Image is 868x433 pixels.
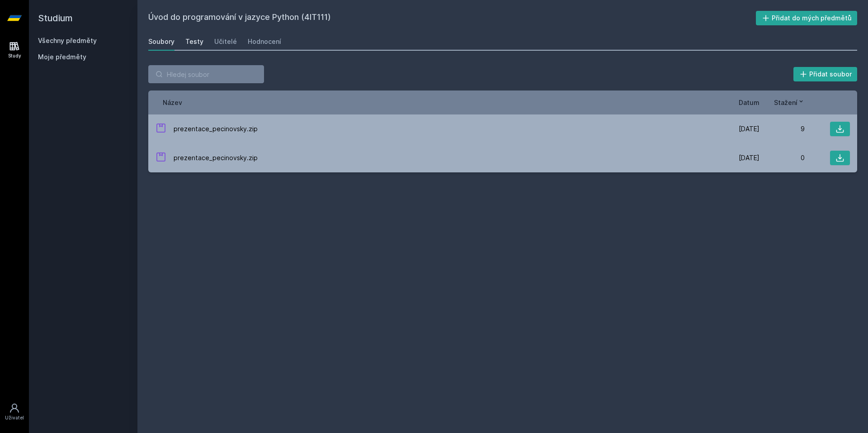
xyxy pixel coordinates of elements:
span: [DATE] [739,124,759,133]
div: Study [8,52,21,59]
a: Soubory [148,33,175,51]
a: Hodnocení [248,33,281,51]
a: Testy [185,33,203,51]
a: Study [2,36,27,64]
div: 0 [759,153,805,162]
button: Datum [739,98,759,107]
div: ZIP [156,152,166,165]
div: ZIP [156,123,166,136]
button: Přidat soubor [793,67,858,81]
button: Přidat do mých předmětů [756,11,858,25]
div: Hodnocení [248,37,281,46]
span: Stažení [774,98,797,107]
span: Moje předměty [38,52,86,62]
span: prezentace_pecinovsky.zip [174,124,258,133]
button: Název [163,98,182,107]
span: prezentace_pecinovsky.zip [174,153,258,162]
a: Učitelé [214,33,237,51]
button: Stažení [774,98,805,107]
span: [DATE] [739,153,759,162]
div: Uživatel [5,414,24,421]
a: Uživatel [2,398,27,426]
h2: Úvod do programování v jazyce Python (4IT111) [148,11,756,25]
input: Hledej soubor [148,65,264,83]
div: 9 [759,124,805,133]
div: Testy [185,37,203,46]
a: Všechny předměty [38,37,97,44]
div: Soubory [148,37,175,46]
div: Učitelé [214,37,237,46]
